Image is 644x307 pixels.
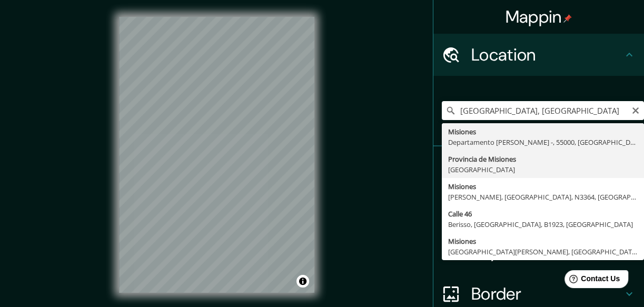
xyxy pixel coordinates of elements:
button: Toggle attribution [296,275,309,288]
div: Layout [433,231,644,273]
canvas: Map [119,17,314,293]
iframe: Help widget launcher [550,266,632,295]
div: Berisso, [GEOGRAPHIC_DATA], B1923, [GEOGRAPHIC_DATA] [448,219,638,230]
div: Style [433,189,644,231]
h4: Mappin [506,6,572,27]
img: pin-icon.png [563,14,572,23]
div: [PERSON_NAME], [GEOGRAPHIC_DATA], N3364, [GEOGRAPHIC_DATA] [448,192,638,202]
div: [GEOGRAPHIC_DATA][PERSON_NAME], [GEOGRAPHIC_DATA][PERSON_NAME], E3192, [GEOGRAPHIC_DATA] [448,246,638,257]
div: Departamento [PERSON_NAME] -, 55000, [GEOGRAPHIC_DATA] [448,137,638,147]
div: Calle 46 [448,209,638,219]
div: Misiones [448,181,638,192]
h4: Location [471,44,623,65]
input: Pick your city or area [442,101,644,120]
div: Pins [433,146,644,189]
div: Misiones [448,236,638,246]
div: Location [433,34,644,76]
button: Clear [631,105,640,115]
h4: Layout [471,241,623,262]
div: Provincia de Misiones [448,154,638,164]
div: [GEOGRAPHIC_DATA] [448,164,638,175]
h4: Border [471,283,623,304]
div: Misiones [448,126,638,137]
